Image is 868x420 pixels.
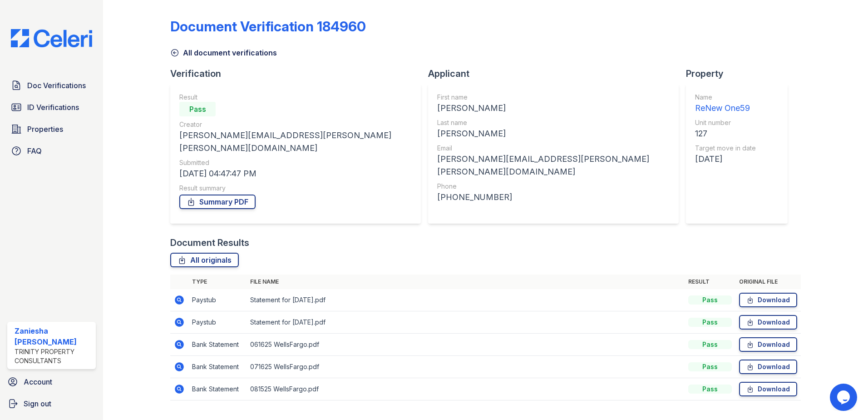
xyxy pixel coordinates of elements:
[428,67,686,80] div: Applicant
[24,376,52,387] span: Account
[188,275,247,289] th: Type
[15,347,92,365] div: Trinity Property Consultants
[688,295,732,305] div: Pass
[188,378,247,400] td: Bank Statement
[437,144,670,153] div: Email
[739,382,797,396] a: Download
[170,67,428,80] div: Verification
[739,360,797,374] a: Download
[188,311,247,334] td: Paystub
[695,93,756,115] a: Name ReNew One59
[247,334,685,356] td: 061625 WellsFargo.pdf
[437,153,670,178] div: [PERSON_NAME][EMAIL_ADDRESS][PERSON_NAME][PERSON_NAME][DOMAIN_NAME]
[170,236,249,249] div: Document Results
[7,142,96,160] a: FAQ
[27,102,79,113] span: ID Verifications
[695,144,756,153] div: Target move in date
[437,102,670,115] div: [PERSON_NAME]
[7,98,96,116] a: ID Verifications
[179,158,412,167] div: Submitted
[437,191,670,204] div: [PHONE_NUMBER]
[27,80,86,91] span: Doc Verifications
[27,124,63,135] span: Properties
[695,127,756,140] div: 127
[688,318,732,327] div: Pass
[170,47,277,58] a: All document verifications
[188,334,247,356] td: Bank Statement
[179,129,412,155] div: [PERSON_NAME][EMAIL_ADDRESS][PERSON_NAME][PERSON_NAME][DOMAIN_NAME]
[4,395,99,413] a: Sign out
[695,153,756,165] div: [DATE]
[688,362,732,371] div: Pass
[739,293,797,307] a: Download
[688,385,732,394] div: Pass
[4,29,99,47] img: CE_Logo_Blue-a8612792a0a2168367f1c8372b55b34899dd931a85d93a1a3d3e32e68fde9ad4.png
[188,356,247,378] td: Bank Statement
[437,127,670,140] div: [PERSON_NAME]
[24,398,51,409] span: Sign out
[695,102,756,115] div: ReNew One59
[688,340,732,349] div: Pass
[179,195,256,209] a: Summary PDF
[179,120,412,129] div: Creator
[179,184,412,193] div: Result summary
[830,384,859,411] iframe: chat widget
[27,145,42,156] span: FAQ
[695,118,756,127] div: Unit number
[686,67,795,80] div: Property
[179,167,412,180] div: [DATE] 04:47:47 PM
[188,289,247,311] td: Paystub
[695,93,756,102] div: Name
[7,120,96,138] a: Properties
[247,356,685,378] td: 071625 WellsFargo.pdf
[437,93,670,102] div: First name
[247,289,685,311] td: Statement for [DATE].pdf
[7,76,96,95] a: Doc Verifications
[179,93,412,102] div: Result
[247,311,685,334] td: Statement for [DATE].pdf
[437,118,670,127] div: Last name
[739,315,797,330] a: Download
[247,275,685,289] th: File name
[739,337,797,352] a: Download
[4,373,99,391] a: Account
[170,18,366,35] div: Document Verification 184960
[685,275,735,289] th: Result
[170,253,239,267] a: All originals
[179,102,216,116] div: Pass
[437,182,670,191] div: Phone
[247,378,685,400] td: 081525 WellsFargo.pdf
[735,275,801,289] th: Original file
[15,325,92,347] div: Zaniesha [PERSON_NAME]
